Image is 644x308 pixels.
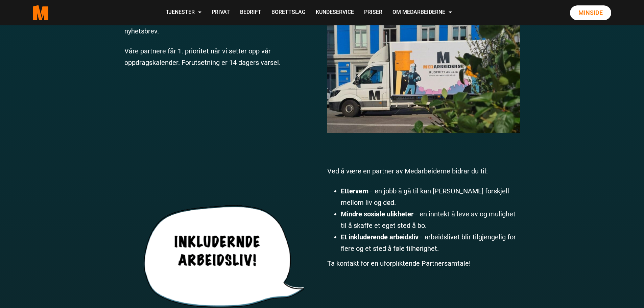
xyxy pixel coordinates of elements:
a: Tjenester [161,1,207,25]
strong: Et inkluderende arbeidsliv [341,233,419,241]
p: Ved å være en partner av Medarbeiderne bidrar du til: [327,165,520,177]
a: Kundeservice [311,1,359,25]
a: Borettslag [266,1,311,25]
strong: Ettervern [341,187,368,195]
a: Privat [207,1,235,25]
li: – en inntekt å leve av og mulighet til å skaffe et eget sted å bo. [341,208,520,231]
a: Om Medarbeiderne [387,1,457,25]
a: Minside [570,5,611,20]
li: – en jobb å gå til kan [PERSON_NAME] forskjell mellom liv og død. [341,185,520,208]
p: Ta kontakt for en uforpliktende Partnersamtale! [327,258,520,269]
p: Våre partnere får 1. prioritet når vi setter opp vår oppdragskalender. Forutsetning er 14 dagers ... [124,45,317,68]
a: Bedrift [235,1,266,25]
strong: Mindre sosiale ulikheter [341,210,413,218]
li: – arbeidslivet blir tilgjengelig for flere og et sted å føle tilhørighet. [341,231,520,254]
a: Priser [359,1,387,25]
